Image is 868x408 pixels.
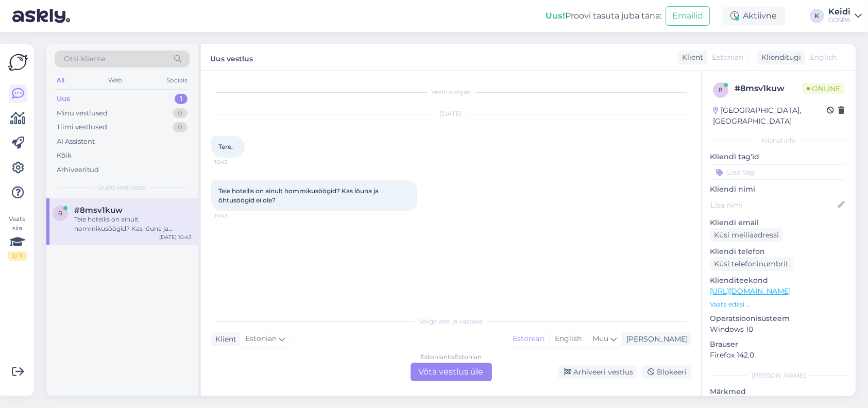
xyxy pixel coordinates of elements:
[546,10,661,22] div: Proovi tasuta juba täna:
[710,275,847,286] p: Klienditeekond
[810,9,824,23] div: K
[710,151,847,162] p: Kliendi tag'id
[710,324,847,335] p: Windows 10
[107,74,125,87] div: Web
[8,53,28,72] img: Askly Logo
[218,143,233,150] span: Tere,
[803,83,844,94] span: Online
[622,334,688,345] div: [PERSON_NAME]
[211,88,691,97] div: Vestlus algas
[55,74,66,87] div: All
[214,158,253,166] span: 10:43
[710,257,793,271] div: Küsi telefoninumbrit
[98,183,146,192] span: Uued vestlused
[710,164,847,180] input: Lisa tag
[245,333,277,345] span: Estonian
[211,334,236,345] div: Klient
[712,52,743,63] span: Estonian
[710,339,847,350] p: Brauser
[757,52,801,63] div: Klienditugi
[8,251,27,261] div: 2 / 3
[57,165,99,175] div: Arhiveeritud
[710,136,847,145] div: Kliendi info
[710,199,836,211] input: Lisa nimi
[57,94,70,104] div: Uus
[64,54,105,64] span: Otsi kliente
[710,286,791,296] a: [URL][DOMAIN_NAME]
[828,8,862,24] a: KeidiGOSPA
[810,52,837,63] span: English
[710,217,847,228] p: Kliendi email
[411,363,492,381] div: Võta vestlus üle
[710,313,847,324] p: Operatsioonisüsteem
[710,246,847,257] p: Kliendi telefon
[546,11,565,21] b: Uus!
[58,209,62,217] span: 8
[713,105,827,127] div: [GEOGRAPHIC_DATA], [GEOGRAPHIC_DATA]
[159,233,192,241] div: [DATE] 10:43
[420,352,482,362] div: Estonian to Estonian
[735,82,803,95] div: # 8msv1kuw
[210,50,253,64] label: Uus vestlus
[710,184,847,195] p: Kliendi nimi
[719,86,723,94] span: 8
[558,365,637,379] div: Arhiveeri vestlus
[74,215,192,233] div: Teie hotellis on ainult hommikusöögid? Kas lõuna ja õhtusöögid ei ole?
[57,137,95,147] div: AI Assistent
[218,187,380,204] span: Teie hotellis on ainult hommikusöögid? Kas lõuna ja õhtusöögid ei ole?
[175,94,188,104] div: 1
[507,331,549,347] div: Estonian
[173,108,188,118] div: 0
[710,300,847,309] p: Vaata edasi ...
[74,206,123,215] span: #8msv1kuw
[211,317,691,326] div: Valige keel ja vastake
[164,74,190,87] div: Socials
[8,214,27,261] div: Vaata siia
[641,365,691,379] div: Blokeeri
[710,386,847,397] p: Märkmed
[173,122,188,132] div: 0
[549,331,587,347] div: English
[57,150,72,161] div: Kõik
[214,212,253,219] span: 10:43
[211,109,691,118] div: [DATE]
[592,334,608,343] span: Muu
[678,52,703,63] div: Klient
[828,16,850,24] div: GOSPA
[710,371,847,380] div: [PERSON_NAME]
[710,228,783,242] div: Küsi meiliaadressi
[57,108,108,118] div: Minu vestlused
[666,6,710,26] button: Emailid
[710,350,847,361] p: Firefox 142.0
[828,8,850,16] div: Keidi
[722,7,785,25] div: Aktiivne
[57,122,107,132] div: Tiimi vestlused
